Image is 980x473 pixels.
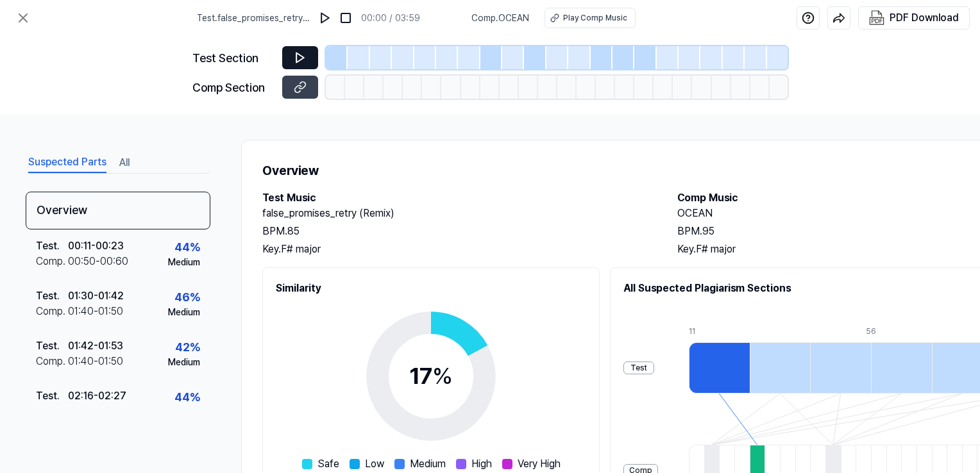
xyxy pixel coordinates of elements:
div: 01:40 - 01:50 [68,354,123,369]
div: 01:42 - 01:53 [68,338,123,354]
span: Safe [317,456,339,472]
h2: false_promises_retry (Remix) [262,206,652,221]
div: Key. F# major [262,242,652,257]
div: Test Section [192,49,275,67]
div: Overview [26,192,210,229]
div: Test [623,361,654,374]
div: 01:40 - 01:50 [68,404,123,419]
div: 56 [866,326,927,337]
span: Comp . OCEAN [471,12,529,25]
div: 00:11 - 00:23 [68,238,124,254]
div: Comp . [36,404,68,419]
div: Test . [36,238,68,254]
div: Test . [36,288,68,304]
div: Comp . [36,304,68,319]
div: 44 % [174,238,200,256]
div: 01:40 - 01:50 [68,304,123,319]
div: Medium [168,356,200,369]
div: 11 [689,326,750,337]
img: play [319,12,332,24]
div: 42 % [175,338,200,356]
div: Test . [36,338,68,354]
span: % [432,362,453,390]
div: Comp . [36,354,68,369]
h2: Test Music [262,190,652,206]
h2: Similarity [276,281,586,296]
span: Very High [518,456,561,472]
img: share [832,12,845,24]
button: Suspected Parts [28,153,106,173]
div: BPM. 85 [262,224,652,239]
img: stop [339,12,352,24]
span: High [471,456,492,472]
div: Medium [168,256,200,269]
button: All [119,153,130,173]
div: 44 % [174,388,200,406]
div: Medium [168,306,200,319]
button: PDF Download [866,7,961,29]
div: Comp . [36,254,68,269]
div: Comp Section [192,79,275,96]
div: PDF Download [890,10,959,26]
img: help [802,12,815,24]
div: Play Comp Music [563,12,627,24]
span: Medium [410,456,446,472]
div: 01:30 - 01:42 [68,288,124,304]
button: Play Comp Music [545,8,636,28]
span: Low [365,456,384,472]
div: 02:16 - 02:27 [68,388,126,404]
div: 00:00 / 03:59 [361,12,420,25]
span: Test . false_promises_retry (Remix) [197,12,310,25]
div: 00:50 - 00:60 [68,254,128,269]
div: 17 [409,359,453,394]
div: 46 % [174,288,200,306]
img: PDF Download [869,10,884,26]
div: Test . [36,388,68,404]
